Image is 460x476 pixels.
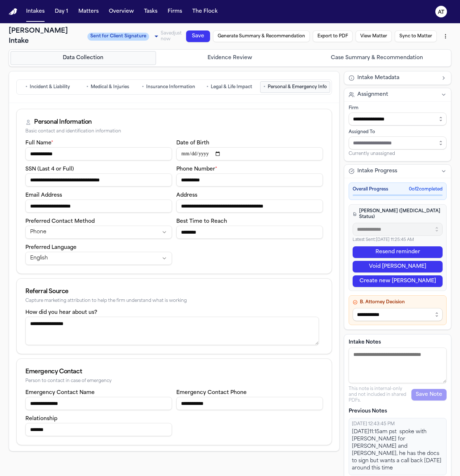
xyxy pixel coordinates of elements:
span: Personal & Emergency Info [268,84,327,90]
p: Latest Sent: [DATE] 11:25:45 AM [353,237,443,243]
span: Intake Metadata [357,74,399,82]
label: Emergency Contact Phone [176,390,247,395]
img: Finch Logo [9,8,17,15]
p: Previous Notes [349,408,447,415]
span: Currently unassigned [349,151,395,157]
button: Export to PDF [313,30,353,42]
button: Save [186,30,210,42]
h4: [PERSON_NAME] ([MEDICAL_DATA] Status) [353,208,443,220]
div: Assigned To [349,129,447,135]
label: How did you hear about us? [25,310,97,315]
input: Full name [25,147,172,160]
input: Emergency contact phone [176,397,323,410]
input: Assign to staff member [349,136,447,149]
button: Go to Data Collection step [11,51,156,65]
h1: [PERSON_NAME] Intake [9,26,83,46]
input: Date of birth [176,147,323,160]
div: Update intake status [87,31,161,41]
span: • [263,83,266,91]
div: Emergency Contact [25,368,323,376]
button: Generate Summary & Recommendation [213,30,310,42]
span: Intake Progress [357,168,397,175]
button: Resend reminder [353,246,443,258]
textarea: Intake notes [349,348,447,383]
span: Overall Progress [353,186,388,192]
button: Create new [PERSON_NAME] [353,275,443,287]
span: 0 of 2 completed [409,186,443,192]
div: Capture marketing attribution to help the firm understand what is working [25,298,323,304]
label: Preferred Language [25,245,77,250]
span: Legal & Life Impact [211,84,252,90]
span: Insurance Information [146,84,195,90]
input: Phone number [176,173,323,186]
input: SSN [25,173,172,186]
label: Full Name [25,140,53,146]
span: • [206,83,209,91]
input: Best time to reach [176,226,323,239]
button: Intake Metadata [344,71,451,85]
label: Intake Notes [349,339,447,346]
button: Overview [106,5,137,18]
nav: Intake steps [11,51,449,65]
button: Go to Legal & Life Impact [200,81,259,93]
button: Assignment [344,88,451,101]
button: Day 1 [52,5,71,18]
button: Go to Case Summary & Recommendation step [304,51,449,65]
button: Go to Personal & Emergency Info [260,81,330,93]
a: Home [9,8,17,15]
p: This note is internal-only and not included in shared PDFs. [349,386,411,403]
button: Go to Insurance Information [139,81,198,93]
button: Sync to Matter [395,30,437,42]
input: Select firm [349,112,447,126]
div: [DATE] 12:43:45 PM [352,421,443,427]
span: Saved just now [161,31,182,41]
div: Firm [349,105,447,111]
input: Emergency contact relationship [25,423,172,436]
button: The Flock [189,5,221,18]
span: Assignment [357,91,388,98]
input: Email address [25,200,172,213]
label: SSN (Last 4 or Full) [25,167,74,172]
label: Relationship [25,416,57,422]
span: • [142,83,144,91]
button: Go to Evidence Review step [157,51,303,65]
button: Firms [165,5,185,18]
div: Person to contact in case of emergency [25,378,323,384]
div: Basic contact and identification information [25,129,323,134]
label: Emergency Contact Name [25,390,95,395]
span: Incident & Liability [30,84,70,90]
input: Address [176,200,323,213]
h4: B. Attorney Decision [353,299,443,305]
button: View Matter [356,30,392,42]
label: Date of Birth [176,140,209,146]
span: • [86,83,89,91]
span: Medical & Injuries [91,84,129,90]
button: More actions [440,30,451,43]
label: Best Time to Reach [176,219,227,224]
button: Intake Progress [344,165,451,178]
div: Referral Source [25,287,323,296]
span: Sent for Client Signature [87,33,149,41]
label: Preferred Contact Method [25,219,95,224]
div: [DATE]11:15am pst spoke with [PERSON_NAME] for [PERSON_NAME] and [PERSON_NAME], he has the docs t... [352,428,443,472]
button: Intakes [23,5,48,18]
button: Matters [75,5,102,18]
div: Personal Information [34,118,92,127]
button: Tasks [141,5,160,18]
input: Emergency contact name [25,397,172,410]
button: Go to Incident & Liability [18,81,77,93]
button: Void [PERSON_NAME] [353,261,443,272]
label: Address [176,193,197,198]
span: • [25,83,28,91]
label: Email Address [25,193,62,198]
label: Phone Number [176,167,217,172]
button: Go to Medical & Injuries [78,81,137,93]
